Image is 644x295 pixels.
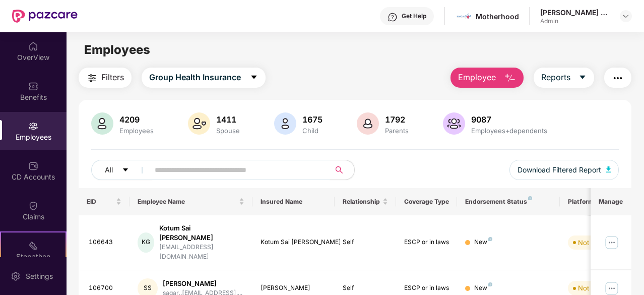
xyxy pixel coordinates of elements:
span: Employee Name [138,198,237,206]
img: svg+xml;base64,PHN2ZyB4bWxucz0iaHR0cDovL3d3dy53My5vcmcvMjAwMC9zdmciIHhtbG5zOnhsaW5rPSJodHRwOi8vd3... [274,112,296,135]
th: Relationship [335,188,396,215]
img: svg+xml;base64,PHN2ZyBpZD0iQ2xhaW0iIHhtbG5zPSJodHRwOi8vd3d3LnczLm9yZy8yMDAwL3N2ZyIgd2lkdGg9IjIwIi... [28,201,38,211]
img: svg+xml;base64,PHN2ZyB4bWxucz0iaHR0cDovL3d3dy53My5vcmcvMjAwMC9zdmciIHdpZHRoPSIyMSIgaGVpZ2h0PSIyMC... [28,241,38,251]
img: svg+xml;base64,PHN2ZyBpZD0iSGVscC0zMngzMiIgeG1sbnM9Imh0dHA6Ly93d3cudzMub3JnLzIwMDAvc3ZnIiB3aWR0aD... [388,12,398,22]
span: EID [87,198,114,206]
div: Stepathon [1,252,66,262]
button: Employee [450,68,524,88]
th: EID [79,188,130,215]
div: [PERSON_NAME] G C [540,8,611,17]
img: New Pazcare Logo [12,10,78,23]
div: 106700 [89,283,122,293]
span: Filters [101,71,124,84]
span: Download Filtered Report [518,164,601,175]
div: [EMAIL_ADDRESS][DOMAIN_NAME] [159,243,244,262]
div: Get Help [402,12,426,20]
img: svg+xml;base64,PHN2ZyB4bWxucz0iaHR0cDovL3d3dy53My5vcmcvMjAwMC9zdmciIHdpZHRoPSI4IiBoZWlnaHQ9IjgiIH... [488,237,492,241]
div: Employees+dependents [469,127,549,135]
div: Not Verified [578,238,615,248]
div: Not Verified [578,283,615,293]
img: svg+xml;base64,PHN2ZyB4bWxucz0iaHR0cDovL3d3dy53My5vcmcvMjAwMC9zdmciIHhtbG5zOnhsaW5rPSJodHRwOi8vd3... [357,112,379,135]
div: Platform Status [568,198,623,206]
div: Employees [117,127,156,135]
div: KG [138,232,154,253]
img: manageButton [604,234,620,251]
div: Self [343,283,388,293]
img: svg+xml;base64,PHN2ZyB4bWxucz0iaHR0cDovL3d3dy53My5vcmcvMjAwMC9zdmciIHdpZHRoPSIyNCIgaGVpZ2h0PSIyNC... [612,72,624,84]
th: Insured Name [252,188,335,215]
img: svg+xml;base64,PHN2ZyB4bWxucz0iaHR0cDovL3d3dy53My5vcmcvMjAwMC9zdmciIHdpZHRoPSIyNCIgaGVpZ2h0PSIyNC... [86,72,98,84]
th: Employee Name [130,188,252,215]
div: Settings [23,271,56,281]
img: svg+xml;base64,PHN2ZyB4bWxucz0iaHR0cDovL3d3dy53My5vcmcvMjAwMC9zdmciIHhtbG5zOnhsaW5rPSJodHRwOi8vd3... [443,112,465,135]
button: Filters [79,68,132,88]
img: svg+xml;base64,PHN2ZyBpZD0iQmVuZWZpdHMiIHhtbG5zPSJodHRwOi8vd3d3LnczLm9yZy8yMDAwL3N2ZyIgd2lkdGg9Ij... [28,81,38,91]
div: Child [300,127,325,135]
div: Self [343,238,388,247]
div: 106643 [89,238,122,247]
div: 1792 [383,114,411,125]
img: svg+xml;base64,PHN2ZyB4bWxucz0iaHR0cDovL3d3dy53My5vcmcvMjAwMC9zdmciIHhtbG5zOnhsaW5rPSJodHRwOi8vd3... [91,112,113,135]
img: svg+xml;base64,PHN2ZyB4bWxucz0iaHR0cDovL3d3dy53My5vcmcvMjAwMC9zdmciIHhtbG5zOnhsaW5rPSJodHRwOi8vd3... [504,72,516,84]
span: Reports [541,71,570,84]
span: caret-down [578,73,587,82]
img: svg+xml;base64,PHN2ZyB4bWxucz0iaHR0cDovL3d3dy53My5vcmcvMjAwMC9zdmciIHdpZHRoPSI4IiBoZWlnaHQ9IjgiIH... [488,282,492,286]
div: 9087 [469,114,549,125]
th: Coverage Type [396,188,458,215]
div: [PERSON_NAME] [163,279,242,288]
img: svg+xml;base64,PHN2ZyBpZD0iSG9tZSIgeG1sbnM9Imh0dHA6Ly93d3cudzMub3JnLzIwMDAvc3ZnIiB3aWR0aD0iMjAiIG... [28,41,38,51]
div: Kotum Sai [PERSON_NAME] [159,223,244,243]
img: svg+xml;base64,PHN2ZyB4bWxucz0iaHR0cDovL3d3dy53My5vcmcvMjAwMC9zdmciIHhtbG5zOnhsaW5rPSJodHRwOi8vd3... [188,112,210,135]
div: Motherhood [476,12,519,21]
img: svg+xml;base64,PHN2ZyBpZD0iRHJvcGRvd24tMzJ4MzIiIHhtbG5zPSJodHRwOi8vd3d3LnczLm9yZy8yMDAwL3N2ZyIgd2... [622,12,630,20]
button: Group Health Insurancecaret-down [142,68,266,88]
div: [PERSON_NAME] [261,283,327,293]
div: ESCP or in laws [404,238,449,247]
span: All [105,164,113,175]
img: svg+xml;base64,PHN2ZyB4bWxucz0iaHR0cDovL3d3dy53My5vcmcvMjAwMC9zdmciIHdpZHRoPSI4IiBoZWlnaHQ9IjgiIH... [528,196,532,200]
span: caret-down [122,166,129,174]
img: motherhood%20_%20logo.png [457,9,471,24]
img: svg+xml;base64,PHN2ZyBpZD0iQ0RfQWNjb3VudHMiIGRhdGEtbmFtZT0iQ0QgQWNjb3VudHMiIHhtbG5zPSJodHRwOi8vd3... [28,161,38,171]
img: svg+xml;base64,PHN2ZyBpZD0iU2V0dGluZy0yMHgyMCIgeG1sbnM9Imh0dHA6Ly93d3cudzMub3JnLzIwMDAvc3ZnIiB3aW... [11,271,21,281]
div: 1411 [214,114,242,125]
div: 4209 [117,114,156,125]
div: New [474,238,492,247]
div: Kotum Sai [PERSON_NAME] [261,238,327,247]
span: search [330,166,349,174]
button: search [330,160,355,180]
span: Employee [458,71,496,84]
div: Endorsement Status [465,198,551,206]
div: New [474,283,492,293]
div: Admin [540,17,611,25]
span: caret-down [250,73,258,82]
button: Allcaret-down [91,160,153,180]
span: Group Health Insurance [149,71,241,84]
button: Download Filtered Report [509,160,619,180]
th: Manage [591,188,631,215]
span: Relationship [343,198,380,206]
div: Parents [383,127,411,135]
div: ESCP or in laws [404,283,449,293]
div: Spouse [214,127,242,135]
span: Employees [84,42,150,57]
div: 1675 [300,114,325,125]
button: Reportscaret-down [534,68,594,88]
img: svg+xml;base64,PHN2ZyB4bWxucz0iaHR0cDovL3d3dy53My5vcmcvMjAwMC9zdmciIHhtbG5zOnhsaW5rPSJodHRwOi8vd3... [606,166,611,172]
img: svg+xml;base64,PHN2ZyBpZD0iRW1wbG95ZWVzIiB4bWxucz0iaHR0cDovL3d3dy53My5vcmcvMjAwMC9zdmciIHdpZHRoPS... [28,121,38,131]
